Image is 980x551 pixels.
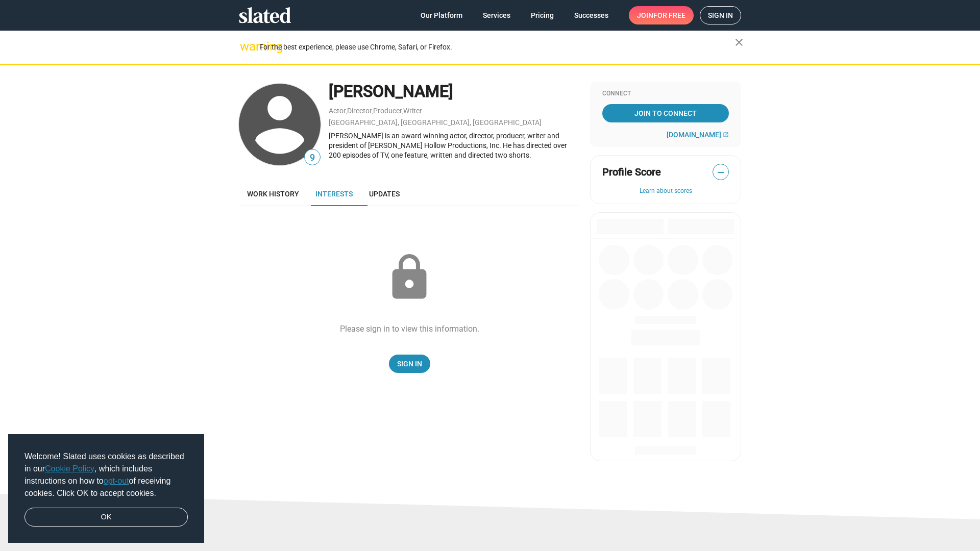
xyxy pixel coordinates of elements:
[602,104,729,122] a: Join To Connect
[24,450,188,499] span: Welcome! Slated uses cookies as described in our , which includes instructions on how to of recei...
[305,151,320,165] span: 9
[347,107,372,115] a: Director
[574,6,608,24] span: Successes
[602,90,729,98] div: Connect
[475,6,519,24] a: Services
[8,434,204,543] div: cookieconsent
[104,477,129,485] a: opt-out
[523,6,562,24] a: Pricing
[604,104,727,122] span: Join To Connect
[531,6,554,24] span: Pricing
[329,131,580,160] div: [PERSON_NAME] is an award winning actor, director, producer, writer and president of [PERSON_NAME...
[483,6,510,24] span: Services
[329,118,542,127] a: [GEOGRAPHIC_DATA], [GEOGRAPHIC_DATA], [GEOGRAPHIC_DATA]
[629,6,694,24] a: Joinfor free
[667,131,729,139] a: [DOMAIN_NAME]
[361,182,408,206] a: Updates
[733,36,745,48] mat-icon: close
[259,40,735,54] div: For the best experience, please use Chrome, Safari, or Firefox.
[329,81,580,103] div: [PERSON_NAME]
[384,252,435,303] mat-icon: lock
[566,6,617,24] a: Successes
[421,6,462,24] span: Our Platform
[315,190,353,198] span: Interests
[240,40,252,53] mat-icon: warning
[402,109,403,114] span: ,
[653,6,685,24] span: for free
[602,187,729,195] button: Learn about scores
[700,6,741,24] a: Sign in
[373,107,402,115] a: Producer
[389,355,430,373] a: Sign In
[713,166,728,179] span: —
[369,190,400,198] span: Updates
[637,6,685,24] span: Join
[346,109,347,114] span: ,
[247,190,299,198] span: Work history
[397,355,422,373] span: Sign In
[45,464,94,473] a: Cookie Policy
[340,323,479,334] div: Please sign in to view this information.
[239,182,307,206] a: Work history
[24,508,188,527] a: dismiss cookie message
[723,132,729,138] mat-icon: open_in_new
[329,107,346,115] a: Actor
[602,165,661,179] span: Profile Score
[403,107,422,115] a: Writer
[708,7,733,24] span: Sign in
[372,109,373,114] span: ,
[307,182,361,206] a: Interests
[412,6,471,24] a: Our Platform
[667,131,721,139] span: [DOMAIN_NAME]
